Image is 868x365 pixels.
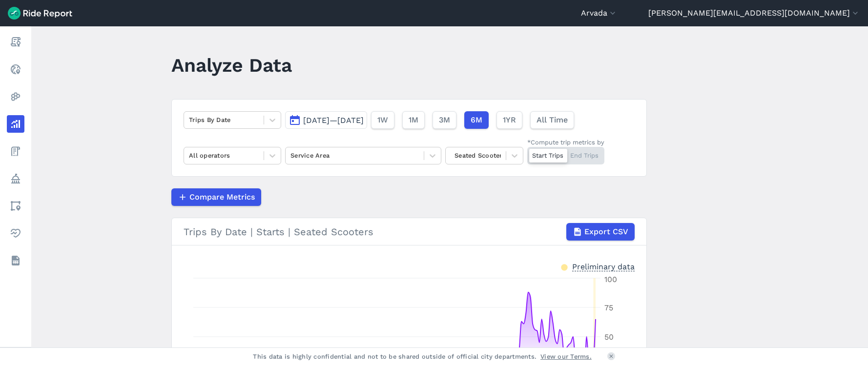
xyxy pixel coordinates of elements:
[439,114,450,126] span: 3M
[471,114,482,126] span: 6M
[604,332,614,342] tspan: 50
[537,114,568,126] span: All Time
[540,352,592,361] a: View our Terms.
[7,88,24,105] a: Heatmaps
[402,111,425,129] button: 1M
[572,261,635,271] div: Preliminary data
[7,115,24,133] a: Analyze
[433,111,456,129] button: 3M
[527,138,604,147] div: *Compute trip metrics by
[7,61,24,78] a: Realtime
[371,111,394,129] button: 1W
[409,114,418,126] span: 1M
[604,275,617,284] tspan: 100
[303,116,364,125] span: [DATE]—[DATE]
[648,7,860,19] button: [PERSON_NAME][EMAIL_ADDRESS][DOMAIN_NAME]
[7,252,24,269] a: Datasets
[171,188,261,206] button: Compare Metrics
[377,114,388,126] span: 1W
[189,191,255,203] span: Compare Metrics
[8,7,72,20] img: Ride Report
[604,303,613,312] tspan: 75
[464,111,489,129] button: 6M
[7,224,24,242] a: Health
[581,7,618,19] button: Arvada
[7,197,24,215] a: Areas
[530,111,574,129] button: All Time
[503,114,516,126] span: 1YR
[171,52,292,79] h1: Analyze Data
[184,223,635,241] div: Trips By Date | Starts | Seated Scooters
[584,226,628,238] span: Export CSV
[7,170,24,187] a: Policy
[496,111,522,129] button: 1YR
[7,33,24,51] a: Report
[285,111,367,129] button: [DATE]—[DATE]
[566,223,635,241] button: Export CSV
[7,142,24,160] a: Fees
